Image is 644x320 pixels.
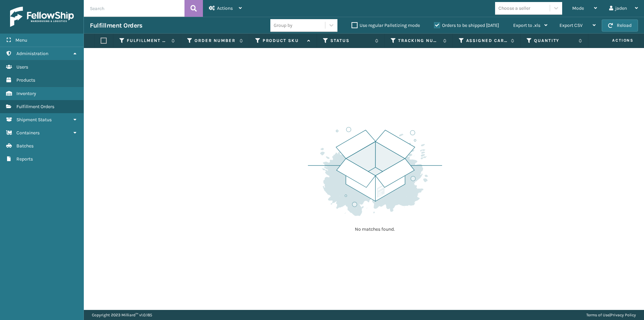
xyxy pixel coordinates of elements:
a: Privacy Policy [610,313,636,317]
label: Status [330,38,372,44]
label: Product SKU [263,38,304,44]
span: Inventory [16,91,36,96]
p: Copyright 2023 Milliard™ v 1.0.185 [92,310,152,320]
label: Assigned Carrier Service [466,38,507,44]
span: Mode [572,5,584,11]
span: Actions [217,5,233,11]
span: Products [16,77,35,83]
span: Administration [16,51,48,56]
label: Orders to be shipped [DATE] [434,22,499,28]
span: Menu [15,37,27,43]
label: Quantity [534,38,575,44]
span: Actions [590,35,638,46]
span: Containers [16,130,40,136]
button: Reload [602,19,638,32]
img: logo [10,7,74,27]
span: Shipment Status [16,117,52,123]
div: Choose a seller [498,5,530,12]
label: Tracking Number [398,38,439,44]
label: Use regular Palletizing mode [352,22,420,28]
label: Order Number [195,38,236,44]
span: Reports [16,156,33,162]
h3: Fulfillment Orders [90,21,142,30]
span: Export CSV [559,22,583,28]
label: Fulfillment Order Id [127,38,168,44]
div: | [586,310,636,320]
span: Fulfillment Orders [16,104,54,109]
div: Group by [274,22,292,29]
span: Export to .xls [513,22,540,28]
span: Batches [16,143,34,149]
span: Users [16,64,28,70]
a: Terms of Use [586,313,609,317]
